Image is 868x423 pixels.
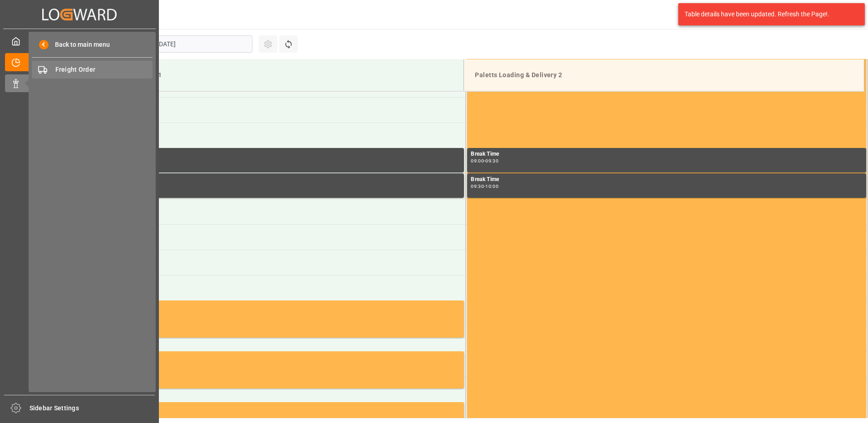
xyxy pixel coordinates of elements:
span: Sidebar Settings [30,403,155,413]
div: Paletts Loading & Delivery 2 [471,67,857,84]
div: Break Time [471,150,863,159]
span: Back to main menu [49,40,110,49]
a: Timeslot Management [5,53,154,71]
a: Freight Order [32,61,153,79]
a: My Cockpit [5,32,154,50]
span: Freight Order [55,65,153,74]
div: Table details have been updated. Refresh the Page!. [685,10,852,19]
div: 10:00 [485,184,498,188]
div: 09:30 [485,159,498,163]
div: Occupied [69,404,460,413]
div: Paletts Loading & Delivery 1 [71,67,456,84]
div: - [484,184,485,188]
input: DD.MM.YYYY [152,35,252,53]
div: - [484,159,485,163]
div: 09:30 [471,184,484,188]
div: Break Time [69,150,460,159]
div: 09:00 [471,159,484,163]
div: Occupied [69,302,460,311]
div: Break Time [69,175,460,184]
div: Break Time [471,175,863,184]
div: Occupied [69,353,460,362]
